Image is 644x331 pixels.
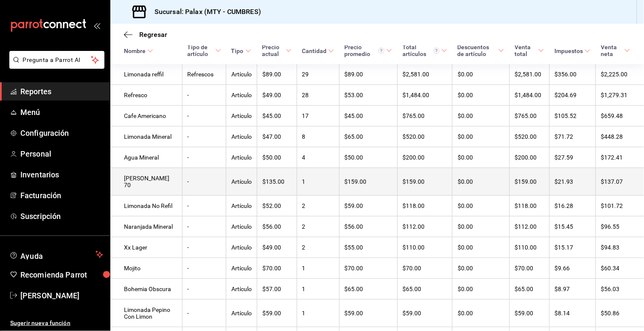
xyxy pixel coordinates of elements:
[257,237,297,258] td: $49.00
[397,64,453,85] td: $2,581.00
[596,300,644,327] td: $50.86
[257,279,297,300] td: $57.00
[110,196,182,216] td: Limonada No Refil
[93,22,100,29] button: open_drawer_menu
[458,44,497,57] div: Descuentos de artículo
[187,44,221,57] span: Tipo de artículo
[458,44,504,57] span: Descuentos de artículo
[226,85,257,106] td: Artículo
[297,147,339,168] td: 4
[344,44,385,57] div: Precio promedio
[110,106,182,126] td: Cafe Americano
[124,31,167,39] button: Regresar
[339,258,397,279] td: $70.00
[549,300,596,327] td: $8.14
[549,64,596,85] td: $356.00
[297,300,339,327] td: 1
[596,106,644,126] td: $659.48
[509,168,549,196] td: $159.00
[549,196,596,216] td: $16.28
[596,258,644,279] td: $60.34
[262,44,284,57] div: Precio actual
[226,216,257,237] td: Artículo
[226,64,257,85] td: Artículo
[554,48,591,54] span: Impuestos
[20,250,92,260] span: Ayuda
[20,190,103,201] span: Facturación
[226,300,257,327] td: Artículo
[402,44,447,57] span: Total artículos
[297,168,339,196] td: 1
[182,106,226,126] td: -
[509,279,549,300] td: $65.00
[110,85,182,106] td: Refresco
[453,64,509,85] td: $0.00
[339,216,397,237] td: $56.00
[509,258,549,279] td: $70.00
[549,216,596,237] td: $15.45
[297,106,339,126] td: 17
[182,168,226,196] td: -
[339,300,397,327] td: $59.00
[297,64,339,85] td: 29
[549,147,596,168] td: $27.59
[182,300,226,327] td: -
[601,44,630,57] span: Venta neta
[20,269,103,281] span: Recomienda Parrot
[397,168,453,196] td: $159.00
[20,107,103,118] span: Menú
[231,48,251,54] span: Tipo
[549,106,596,126] td: $105.52
[339,106,397,126] td: $45.00
[596,279,644,300] td: $56.03
[257,168,297,196] td: $135.00
[339,85,397,106] td: $53.00
[453,279,509,300] td: $0.00
[596,147,644,168] td: $172.41
[453,168,509,196] td: $0.00
[339,279,397,300] td: $65.00
[110,147,182,168] td: Agua Mineral
[453,237,509,258] td: $0.00
[509,147,549,168] td: $200.00
[509,85,549,106] td: $1,484.00
[257,196,297,216] td: $52.00
[257,64,297,85] td: $89.00
[596,64,644,85] td: $2,225.00
[397,216,453,237] td: $112.00
[110,168,182,196] td: [PERSON_NAME] 70
[148,7,261,17] h3: Sucursal: Palax (MTY - CUMBRES)
[378,48,385,54] svg: Precio promedio = Total artículos / cantidad
[10,319,103,328] span: Sugerir nueva función
[339,168,397,196] td: $159.00
[257,106,297,126] td: $45.00
[124,48,153,54] span: Nombre
[226,237,257,258] td: Artículo
[297,258,339,279] td: 1
[433,48,440,54] svg: El total artículos considera cambios de precios en los artículos así como costos adicionales por ...
[182,126,226,147] td: -
[397,85,453,106] td: $1,484.00
[549,168,596,196] td: $21.93
[139,31,167,39] span: Regresar
[453,126,509,147] td: $0.00
[297,237,339,258] td: 2
[297,85,339,106] td: 28
[182,216,226,237] td: -
[226,106,257,126] td: Artículo
[182,147,226,168] td: -
[509,106,549,126] td: $765.00
[6,62,104,70] a: Pregunta a Parrot AI
[20,169,103,180] span: Inventarios
[297,126,339,147] td: 8
[549,126,596,147] td: $71.72
[23,56,91,65] span: Pregunta a Parrot AI
[110,300,182,327] td: Limonada Pepino Con Limon
[509,300,549,327] td: $59.00
[182,196,226,216] td: -
[596,168,644,196] td: $137.07
[344,44,392,57] span: Precio promedio
[20,86,103,97] span: Reportes
[515,44,537,57] div: Venta total
[596,85,644,106] td: $1,279.31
